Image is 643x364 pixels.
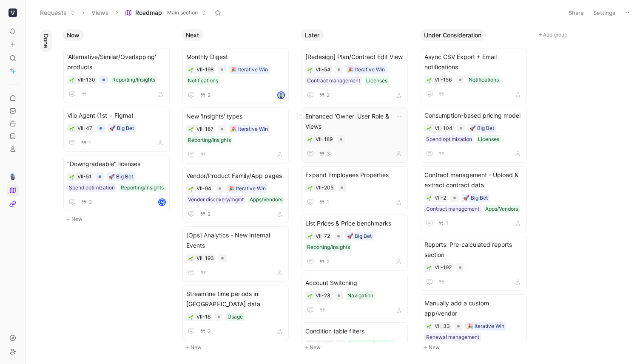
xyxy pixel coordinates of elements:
[317,257,331,266] button: 2
[77,76,95,84] div: VII-130
[463,194,488,202] div: 🚀 Big Bet
[469,76,499,84] div: Notifications
[135,8,162,17] span: Roadmap
[426,333,479,341] div: Renewal management
[307,67,313,73] button: 🌱
[69,183,115,192] div: Spend optimization
[188,127,193,132] img: 🌱
[427,126,432,131] img: 🌱
[63,214,175,224] button: New
[366,76,387,85] div: Licenses
[316,65,330,74] div: VII-54
[589,7,619,19] button: Settings
[307,293,313,299] img: 🌱
[421,166,527,232] a: Contract management - Upload & extract contract data🚀 Big BetContract managementApps/Vendors1
[307,185,313,191] button: 🌱
[435,194,446,202] div: VII-2
[188,76,218,85] div: Notifications
[347,65,385,74] div: 🎉 Iterative Win
[182,226,289,282] a: [Ops] Analytics - New Internal Events
[196,254,214,262] div: VII-193
[316,291,330,300] div: VII-23
[250,195,282,204] div: Apps/Vendors
[317,149,332,158] button: 3
[420,342,532,353] button: New
[427,265,432,271] img: 🌱
[316,135,333,144] div: VII-189
[424,170,523,190] span: Contract management - Upload & extract contract data
[349,340,392,348] div: Reporting/Insights
[208,212,211,217] span: 2
[307,76,360,85] div: Contract management
[302,214,408,271] a: List Prices & Price benchmarks🚀 Big BetReporting/Insights2
[188,315,193,320] img: 🌱
[196,125,213,133] div: VII-187
[305,170,404,180] span: Expand Employees Properties
[426,77,432,83] button: 🌱
[108,172,133,181] div: 🚀 Big Bet
[301,342,413,353] button: New
[186,171,285,181] span: Vendor/Product Family/App pages
[347,291,373,300] div: Navigation
[188,126,194,132] button: 🌱
[427,324,432,329] img: 🌱
[188,186,194,192] button: 🌱
[188,256,193,261] img: 🌱
[69,174,75,180] button: 🌱
[327,151,330,156] span: 3
[69,125,75,131] button: 🌱
[37,25,55,357] div: Done
[307,137,313,142] img: 🌱
[307,233,313,239] button: 🌱
[426,125,432,131] div: 🌱
[186,52,285,62] span: Monthly Digest
[112,76,155,84] div: Reporting/Insights
[40,29,52,52] button: Done
[305,111,404,132] span: Enhanced 'Owner' User Role & Views
[302,274,408,319] a: Account SwitchingNavigation
[196,65,213,74] div: VII-198
[426,265,432,271] div: 🌱
[424,240,523,260] span: Reports: Pre-calculated reports section
[435,124,452,133] div: VII-104
[317,90,331,100] button: 2
[307,341,313,347] div: 🌱
[188,255,194,261] button: 🌱
[188,68,193,73] img: 🌱
[188,186,193,192] img: 🌱
[59,25,178,229] div: NowNew
[446,221,448,226] span: 1
[67,52,166,72] span: 'Alternative/Similar/Overlapping' products
[307,342,313,347] img: 🌱
[208,329,211,334] span: 2
[88,6,113,19] button: Views
[188,314,194,320] button: 🌱
[7,162,19,210] div: 🎙️
[208,93,211,98] span: 2
[9,8,17,17] img: Viio
[182,29,203,41] button: Next
[426,195,432,201] div: 🌱
[307,243,350,251] div: Reporting/Insights
[63,48,170,103] a: 'Alternative/Similar/Overlapping' productsReporting/Insights
[421,48,527,103] a: Async CSV Export + Email notificationsNotifications
[77,124,92,133] div: VII-47
[186,111,285,121] span: New 'Insights' types
[182,167,289,223] a: Vendor/Product Family/App pages🎉 Iterative WinVendor discovery/mgmtApps/Vendors2
[230,125,268,133] div: 🎉 Iterative Win
[302,166,408,211] a: Expand Employees Properties1
[305,52,404,62] span: [Redesign] Plan/Contract Edit View
[9,173,16,180] img: 🎙️
[478,135,499,144] div: Licenses
[79,138,93,147] button: 1
[67,159,166,169] span: "Downgradeable" licenses
[188,67,194,73] button: 🌱
[467,322,504,330] div: 🎉 Iterative Win
[427,196,432,201] img: 🌱
[7,171,19,183] a: 🎙️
